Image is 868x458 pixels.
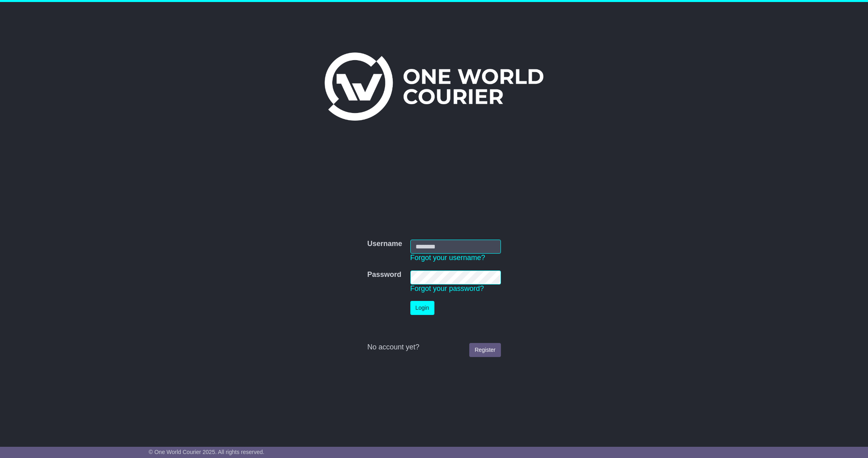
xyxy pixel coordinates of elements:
[410,301,434,315] button: Login
[410,284,484,293] a: Forgot your password?
[149,449,264,455] span: © One World Courier 2025. All rights reserved.
[469,343,501,357] a: Register
[325,52,543,121] img: One World
[410,254,485,262] a: Forgot your username?
[367,270,401,279] label: Password
[367,343,501,352] div: No account yet?
[367,240,402,248] label: Username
